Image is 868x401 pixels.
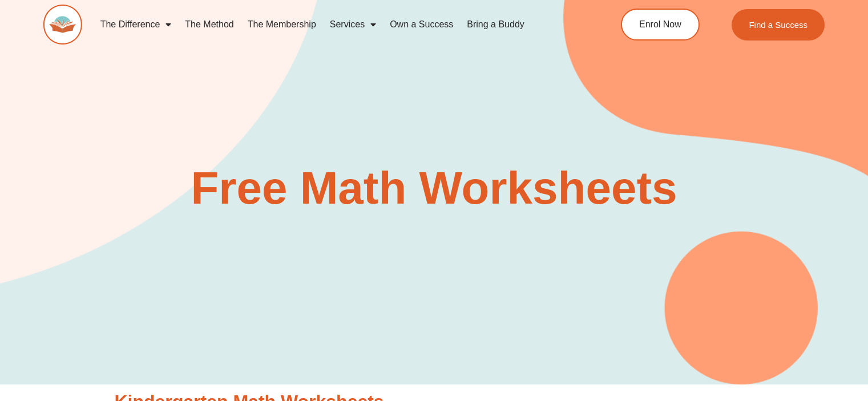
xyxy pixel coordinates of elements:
[732,9,825,40] a: Find a Success
[621,9,700,40] a: Enrol Now
[241,11,323,38] a: The Membership
[383,11,460,38] a: Own a Success
[639,20,681,29] span: Enrol Now
[94,11,179,38] a: The Difference
[323,11,383,38] a: Services
[109,165,760,211] h2: Free Math Worksheets
[94,11,576,38] nav: Menu
[178,11,240,38] a: The Method
[749,21,808,29] span: Find a Success
[460,11,531,38] a: Bring a Buddy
